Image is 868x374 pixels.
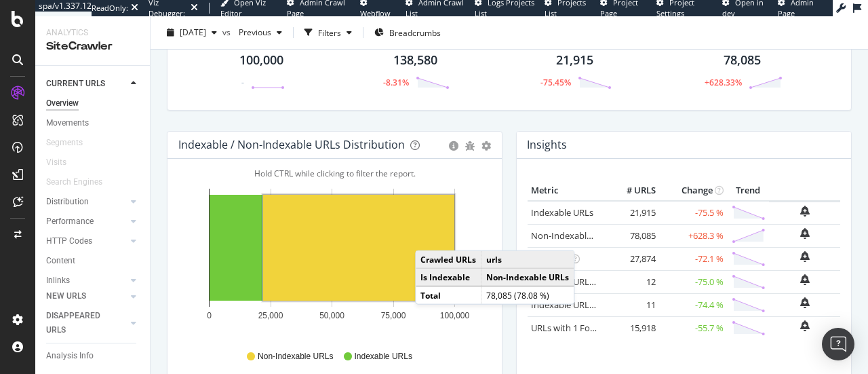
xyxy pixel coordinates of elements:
a: URLs with 1 Follow Inlink [531,322,631,334]
div: -8.31% [383,77,409,88]
div: bell-plus [800,206,810,217]
div: Overview [46,96,79,111]
td: -75.5 % [659,201,727,225]
td: Is Indexable [416,268,481,286]
div: -75.45% [540,77,571,88]
div: Performance [46,214,94,229]
div: bell-plus [800,320,810,331]
div: Analytics [46,27,139,39]
div: ReadOnly: [92,3,128,14]
a: Indexable URLs with Bad H1 [531,276,644,288]
a: HTTP Codes [46,234,127,248]
a: Distribution [46,195,127,209]
div: NEW URLS [46,289,86,303]
button: [DATE] [161,22,222,43]
div: DISAPPEARED URLS [46,309,115,337]
td: 12 [605,270,659,293]
text: 100,000 [440,311,470,320]
a: Indexable URLs with Bad Description [531,299,679,311]
span: Webflow [360,8,391,18]
div: Segments [46,136,83,150]
div: 21,915 [556,52,593,69]
div: Analysis Info [46,349,94,363]
td: Total [416,286,481,304]
span: vs [222,26,233,38]
div: Distribution [46,195,89,209]
div: - [241,77,244,88]
button: Previous [233,22,288,43]
td: 27,874 [605,247,659,270]
span: Non-Indexable URLs [258,351,333,362]
td: +628.3 % [659,224,727,247]
th: Trend [727,181,769,201]
div: Visits [46,155,66,170]
a: NEW URLS [46,289,127,303]
div: bell-plus [800,251,810,262]
div: Inlinks [46,274,70,288]
td: -74.4 % [659,293,727,316]
div: bell-plus [800,297,810,308]
td: -75.0 % [659,270,727,293]
td: -72.1 % [659,247,727,270]
a: Analysis Info [46,349,140,363]
text: 50,000 [319,311,344,320]
div: +628.33% [705,77,742,88]
div: SiteCrawler [46,39,139,54]
td: 11 [605,293,659,316]
div: CURRENT URLS [46,77,105,91]
td: Non-Indexable URLs [481,268,574,286]
a: Performance [46,214,127,229]
a: Inlinks [46,274,127,288]
div: HTTP Codes [46,234,92,248]
span: Indexable URLs [355,351,412,362]
a: Segments [46,136,96,150]
div: Content [46,254,75,268]
td: 21,915 [605,201,659,225]
div: 138,580 [393,52,437,69]
a: Search Engines [46,175,116,189]
text: 25,000 [258,311,283,320]
a: Movements [46,116,140,130]
div: bug [465,141,475,151]
a: Indexable URLs [531,206,593,219]
span: 2025 Sep. 1st [180,26,206,38]
div: 78,085 [724,52,761,69]
button: Breadcrumbs [369,22,446,43]
div: Open Intercom Messenger [822,328,854,360]
div: Filters [318,26,341,38]
a: Visits [46,155,80,170]
td: urls [481,251,574,269]
td: -55.7 % [659,316,727,339]
div: bell-plus [800,274,810,285]
text: 75,000 [381,311,406,320]
a: Content [46,254,140,268]
a: Non-Indexable URLs [531,229,614,242]
td: 15,918 [605,316,659,339]
td: Crawled URLs [416,251,481,269]
td: 78,085 (78.08 %) [481,286,574,304]
svg: A chart. [178,181,486,338]
div: circle-info [449,141,458,151]
th: Metric [528,181,605,201]
span: Breadcrumbs [389,26,441,38]
div: bell-plus [800,228,810,239]
span: Previous [233,26,271,38]
div: Search Engines [46,175,102,189]
div: gear [481,141,491,151]
a: Overview [46,96,140,111]
a: DISAPPEARED URLS [46,309,127,337]
text: 0 [207,311,212,320]
th: Change [659,181,727,201]
td: 78,085 [605,224,659,247]
button: Filters [299,22,357,43]
th: # URLS [605,181,659,201]
h4: Insights [527,136,567,154]
div: Indexable / Non-Indexable URLs Distribution [178,138,405,151]
div: Movements [46,116,89,130]
div: 100,000 [239,52,283,69]
a: CURRENT URLS [46,77,127,91]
